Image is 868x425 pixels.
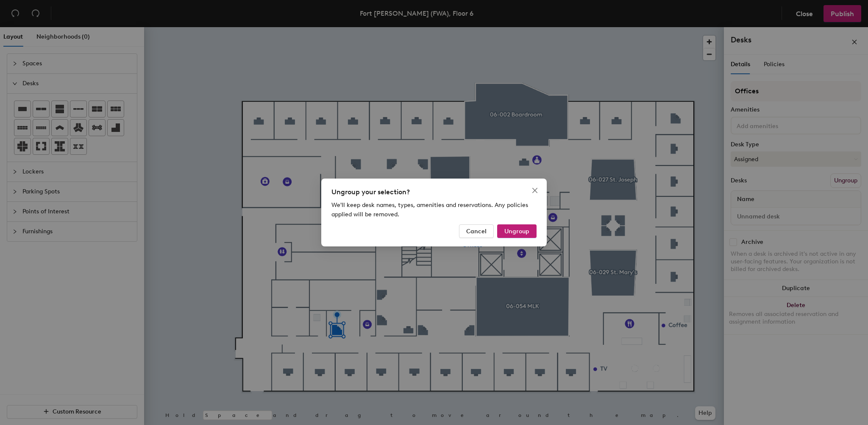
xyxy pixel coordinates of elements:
[504,228,529,235] span: Ungroup
[531,187,538,194] span: close
[459,224,494,238] button: Cancel
[331,201,528,218] span: We'll keep desk names, types, amenities and reservations. Any policies applied will be removed.
[528,187,542,194] span: Close
[528,184,542,197] button: Close
[497,224,537,238] button: Ungroup
[466,228,487,235] span: Cancel
[331,187,537,197] div: Ungroup your selection?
